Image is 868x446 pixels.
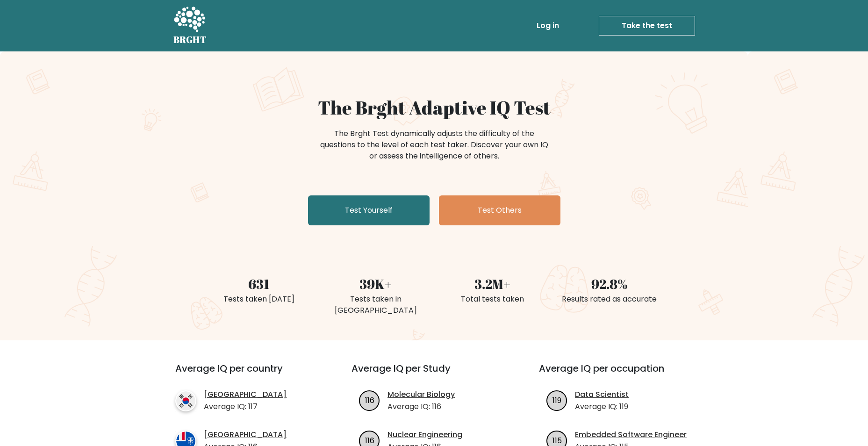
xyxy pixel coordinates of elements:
[575,389,629,400] a: Data Scientist
[439,195,560,225] a: Test Others
[308,195,430,225] a: Test Yourself
[175,390,196,411] img: country
[317,128,551,162] div: The Brght Test dynamically adjusts the difficulty of the questions to the level of each test take...
[323,274,429,294] div: 39K+
[599,16,695,36] a: Take the test
[440,294,545,305] div: Total tests taken
[575,401,629,412] p: Average IQ: 119
[204,429,287,440] a: [GEOGRAPHIC_DATA]
[365,395,374,405] text: 116
[173,34,207,45] h5: BRGHT
[352,363,516,385] h3: Average IQ per Study
[204,389,287,400] a: [GEOGRAPHIC_DATA]
[440,274,545,294] div: 3.2M+
[387,401,455,412] p: Average IQ: 116
[365,435,374,446] text: 116
[557,274,662,294] div: 92.8%
[206,274,312,294] div: 631
[204,401,287,412] p: Average IQ: 117
[575,429,687,440] a: Embedded Software Engineer
[552,395,561,405] text: 119
[552,435,562,446] text: 115
[206,294,312,305] div: Tests taken [DATE]
[175,363,318,385] h3: Average IQ per country
[323,294,429,316] div: Tests taken in [GEOGRAPHIC_DATA]
[557,294,662,305] div: Results rated as accurate
[539,363,704,385] h3: Average IQ per occupation
[206,96,662,119] h1: The Brght Adaptive IQ Test
[387,429,462,440] a: Nuclear Engineering
[387,389,455,400] a: Molecular Biology
[173,4,207,48] a: BRGHT
[533,16,563,35] a: Log in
